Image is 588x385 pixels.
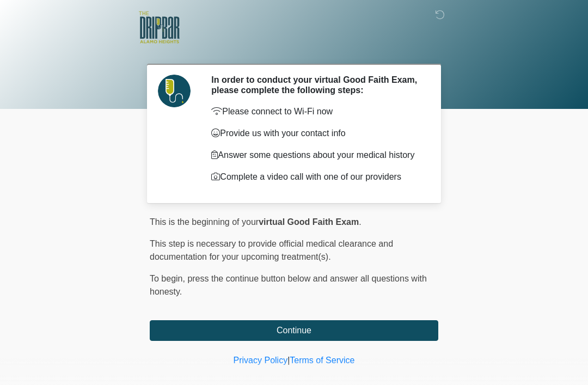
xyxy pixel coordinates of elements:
img: Agent Avatar [158,75,191,107]
p: Answer some questions about your medical history [211,149,422,162]
a: Privacy Policy [234,356,288,365]
button: Continue [150,320,438,341]
p: Complete a video call with one of our providers [211,170,422,184]
strong: virtual Good Faith Exam [259,217,359,227]
p: Provide us with your contact info [211,127,422,140]
a: | [287,356,290,365]
span: . [359,217,361,227]
span: press the continue button below and answer all questions with honesty. [150,274,427,296]
span: This step is necessary to provide official medical clearance and documentation for your upcoming ... [150,239,393,261]
img: The DRIPBaR - Alamo Heights Logo [139,8,180,47]
p: Please connect to Wi-Fi now [211,105,422,118]
span: This is the beginning of your [150,217,259,227]
h2: In order to conduct your virtual Good Faith Exam, please complete the following steps: [211,75,422,95]
a: Terms of Service [290,356,354,365]
span: To begin, [150,274,187,283]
